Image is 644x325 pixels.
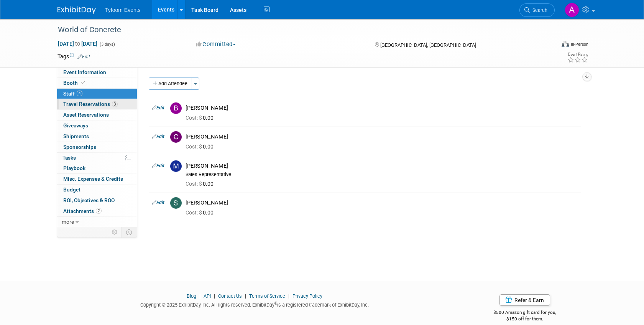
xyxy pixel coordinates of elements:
[57,217,137,227] a: more
[57,174,137,184] a: Misc. Expenses & Credits
[152,134,164,139] a: Edit
[274,301,277,305] sup: ®
[57,206,137,216] a: Attachments2
[197,293,202,299] span: |
[286,293,291,299] span: |
[186,133,578,140] div: [PERSON_NAME]
[105,7,141,13] span: Tyfoom Events
[152,200,164,205] a: Edit
[57,110,137,120] a: Asset Reservations
[122,227,137,237] td: Toggle Event Tabs
[58,40,98,47] span: [DATE] [DATE]
[58,300,452,309] div: Copyright © 2025 ExhibitDay, Inc. All rights reserved. ExhibitDay is a registered trademark of Ex...
[55,23,543,37] div: World of Concrete
[63,122,88,129] span: Giveaways
[112,101,118,107] span: 3
[57,89,137,99] a: Staff4
[63,112,109,118] span: Asset Reservations
[186,104,578,112] div: [PERSON_NAME]
[62,155,76,161] span: Tasks
[463,304,587,322] div: $500 Amazon gift card for you,
[57,78,137,88] a: Booth
[63,101,118,107] span: Travel Reservations
[170,197,182,209] img: S.jpg
[204,293,211,299] a: API
[218,293,242,299] a: Contact Us
[509,40,588,51] div: Event Format
[57,131,137,142] a: Shipments
[187,293,196,299] a: Blog
[186,162,578,170] div: [PERSON_NAME]
[186,144,217,150] span: 0.00
[57,163,137,173] a: Playbook
[63,208,102,214] span: Attachments
[170,102,182,114] img: B.jpg
[152,163,164,168] a: Edit
[193,40,239,48] button: Committed
[152,105,164,111] a: Edit
[81,81,85,85] i: Booth reservation complete
[463,316,587,322] div: $150 off for them.
[186,115,217,121] span: 0.00
[292,293,322,299] a: Privacy Policy
[380,42,476,48] span: [GEOGRAPHIC_DATA], [GEOGRAPHIC_DATA]
[58,53,90,60] td: Tags
[99,42,115,47] span: (3 days)
[170,131,182,143] img: C.jpg
[57,153,137,163] a: Tasks
[567,53,588,56] div: Event Rating
[77,54,90,59] a: Edit
[57,67,137,78] a: Event Information
[96,208,102,214] span: 2
[519,3,555,17] a: Search
[57,99,137,109] a: Travel Reservations3
[186,181,203,187] span: Cost: $
[63,80,87,86] span: Booth
[57,120,137,131] a: Giveaways
[530,7,547,13] span: Search
[57,195,137,206] a: ROI, Objectives & ROO
[63,144,96,150] span: Sponsorships
[186,181,217,187] span: 0.00
[186,210,217,216] span: 0.00
[499,294,550,306] a: Refer & Earn
[170,160,182,172] img: M.jpg
[212,293,217,299] span: |
[63,197,115,203] span: ROI, Objectives & ROO
[57,185,137,195] a: Budget
[63,133,89,139] span: Shipments
[186,199,578,206] div: [PERSON_NAME]
[63,186,80,193] span: Budget
[63,176,123,182] span: Misc. Expenses & Credits
[570,41,588,47] div: In-Person
[186,115,203,121] span: Cost: $
[62,219,74,225] span: more
[186,172,578,178] div: Sales Representative
[77,91,82,96] span: 4
[58,7,96,14] img: ExhibitDay
[63,91,82,97] span: Staff
[243,293,248,299] span: |
[149,78,192,90] button: Add Attendee
[562,41,569,47] img: Format-Inperson.png
[186,144,203,150] span: Cost: $
[63,69,106,75] span: Event Information
[565,3,579,17] img: Angie Nichols
[186,210,203,216] span: Cost: $
[63,165,85,171] span: Playbook
[57,142,137,152] a: Sponsorships
[74,41,81,47] span: to
[108,227,122,237] td: Personalize Event Tab Strip
[249,293,285,299] a: Terms of Service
